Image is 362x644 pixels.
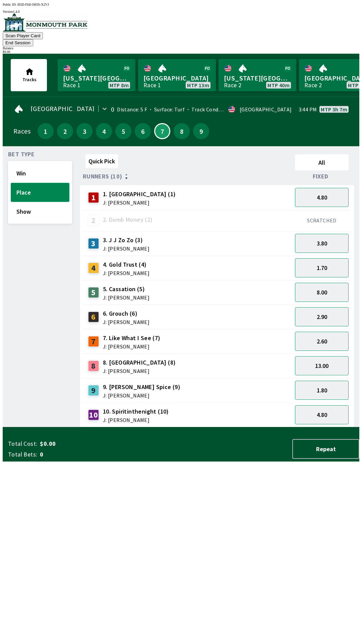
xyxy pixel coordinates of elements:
span: Distance: 5 F [117,106,147,113]
span: $0.00 [40,440,145,448]
div: 8 [88,361,99,371]
button: Place [11,183,69,202]
span: 2.60 [317,337,327,345]
div: 0 [111,107,114,112]
span: J: [PERSON_NAME] [103,270,149,276]
span: 7. Like What I See (7) [103,334,161,342]
button: 13.00 [295,356,349,375]
span: [GEOGRAPHIC_DATA] [31,106,95,111]
span: Track Condition: Firm [185,106,244,113]
span: 5 [117,129,130,133]
div: Race 1 [143,83,161,88]
div: 7 [88,336,99,347]
button: 1 [38,123,54,139]
span: Surface: Turf [147,106,185,113]
div: Race 2 [304,83,322,88]
span: 3 [78,129,91,133]
span: J: [PERSON_NAME] [103,246,149,251]
span: Show [16,208,64,215]
span: 6. Grouch (6) [103,309,149,318]
button: Tracks [11,59,47,91]
span: J: [PERSON_NAME] [103,368,176,374]
span: 5. Cassation (5) [103,285,149,293]
span: Win [16,169,64,177]
button: 4.80 [295,188,349,207]
span: 2. Dumb Money (2) [103,215,153,224]
span: 1.70 [317,264,327,272]
div: 3 [88,238,99,249]
span: J: [PERSON_NAME] [103,200,176,205]
a: [US_STATE][GEOGRAPHIC_DATA]Race 1MTP 8m [58,59,135,91]
span: J: [PERSON_NAME] [103,295,149,300]
a: [US_STATE][GEOGRAPHIC_DATA]Race 2MTP 40m [219,59,296,91]
div: Race 1 [63,83,80,88]
span: MTP 3h 7m [321,107,347,112]
button: Show [11,202,69,221]
div: 2 [88,215,99,226]
div: Runners (10) [83,173,292,180]
img: venue logo [3,13,87,32]
div: 9 [88,385,99,396]
button: 1.70 [295,258,349,277]
span: 9. [PERSON_NAME] Spice (9) [103,383,180,391]
span: 4.80 [317,411,327,419]
span: [US_STATE][GEOGRAPHIC_DATA] [63,74,130,83]
button: 2.90 [295,307,349,326]
span: MTP 40m [267,83,290,88]
div: [GEOGRAPHIC_DATA] [240,107,292,112]
span: All [298,159,346,166]
span: 1. [GEOGRAPHIC_DATA] (1) [103,190,176,199]
span: 7 [157,129,168,133]
span: J: [PERSON_NAME] [103,319,149,325]
span: Total Bets: [8,450,37,459]
span: 4. Gold Trust (4) [103,260,149,269]
span: Runners (10) [83,174,122,179]
span: Quick Pick [88,157,115,165]
span: Bet Type [8,152,35,157]
span: IEID-FI4J-IM3S-X2VJ [17,3,49,6]
button: 2.60 [295,332,349,351]
span: 8.00 [317,288,327,296]
span: MTP 8m [110,83,129,88]
span: J: [PERSON_NAME] [103,393,180,398]
a: [GEOGRAPHIC_DATA]Race 1MTP 13m [138,59,216,91]
button: 8.00 [295,283,349,302]
button: Quick Pick [85,154,118,168]
button: 1.80 [295,381,349,400]
span: 2 [59,129,71,133]
div: 4 [88,263,99,273]
div: Public ID: [3,3,359,6]
span: Fixed [313,174,328,179]
button: 8 [174,123,190,139]
div: $ 9.00 [3,50,359,54]
span: Tracks [22,76,37,83]
button: 4.80 [295,405,349,424]
div: 1 [88,192,99,203]
span: 9 [195,129,207,133]
span: 1.80 [317,386,327,394]
div: 10 [88,410,99,420]
button: 3.80 [295,234,349,253]
button: 3 [76,123,93,139]
span: Repeat [298,445,353,453]
button: 4 [96,123,112,139]
div: Races [13,128,31,134]
span: Total Cost: [8,440,37,448]
div: Race 2 [224,83,241,88]
span: 1 [39,129,52,133]
div: 6 [88,312,99,322]
span: [US_STATE][GEOGRAPHIC_DATA] [224,74,291,83]
button: Repeat [292,439,359,459]
button: 9 [193,123,209,139]
button: 6 [135,123,151,139]
span: 13.00 [315,362,328,370]
span: 8 [175,129,188,133]
div: 5 [88,287,99,298]
span: 3.80 [317,239,327,247]
button: 5 [115,123,131,139]
span: 2.90 [317,313,327,321]
div: Fixed [292,173,351,180]
button: Scan Player Card [3,32,43,39]
div: Version 1.4.0 [3,10,359,13]
span: 3. J J Zo Zo (3) [103,236,149,245]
